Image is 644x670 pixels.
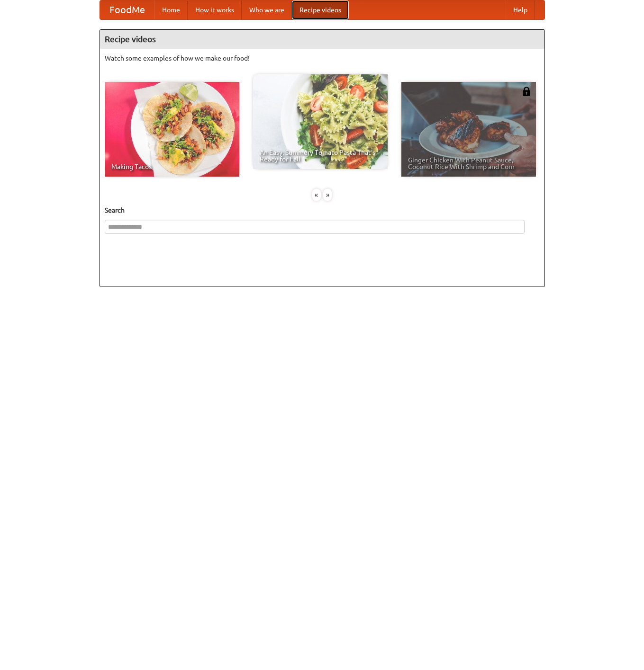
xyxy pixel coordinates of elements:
div: » [323,189,332,201]
a: Making Tacos [105,82,239,177]
a: Who we are [242,0,292,19]
a: Help [506,0,535,19]
a: How it works [188,0,242,19]
a: Home [154,0,188,19]
a: An Easy, Summery Tomato Pasta That's Ready for Fall [253,74,388,169]
img: 483408.png [522,87,531,96]
div: « [312,189,321,201]
a: FoodMe [100,0,154,19]
h4: Recipe videos [100,30,544,49]
a: Recipe videos [292,0,349,19]
p: Watch some examples of how we make our food! [105,54,540,63]
span: An Easy, Summery Tomato Pasta That's Ready for Fall [260,149,381,162]
h5: Search [105,205,540,215]
span: Making Tacos [111,163,233,170]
